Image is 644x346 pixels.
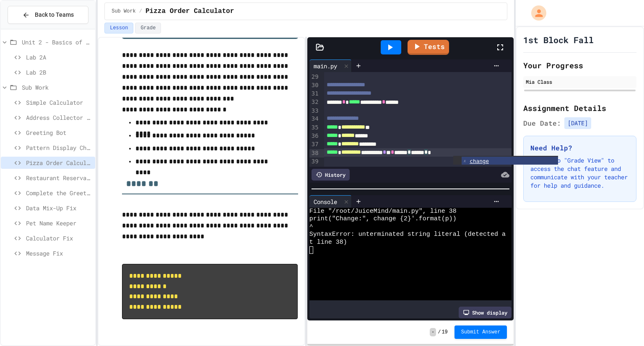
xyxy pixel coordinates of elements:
[309,208,457,215] span: File "/root/JuiceMind/main.py", line 38
[8,6,88,24] button: Back to Teams
[309,124,320,132] div: 35
[438,329,441,336] span: /
[523,34,594,46] h1: 1st Block Fall
[309,223,313,231] span: ^
[26,53,92,62] span: Lab 2A
[530,156,629,190] p: Switch to "Grade View" to access the chat feature and communicate with your teacher for help and ...
[309,59,352,72] div: main.py
[26,68,92,77] span: Lab 2B
[309,149,320,158] div: 38
[459,307,512,318] div: Show display
[22,83,92,92] span: Sub Work
[26,188,92,197] span: Complete the Greeting
[35,10,74,19] span: Back to Teams
[523,59,636,71] h2: Your Progress
[408,40,449,55] a: Tests
[526,78,634,85] div: Mia Class
[309,231,506,238] span: SyntaxError: unterminated string literal (detected a
[430,328,436,336] span: -
[26,113,92,122] span: Address Collector Fix
[523,118,561,128] span: Due Date:
[312,169,350,181] div: History
[139,8,142,15] span: /
[26,234,92,243] span: Calculator Fix
[522,3,548,23] div: My Account
[26,128,92,137] span: Greeting Bot
[309,73,320,81] div: 29
[309,98,320,106] div: 32
[441,329,447,336] span: 19
[470,158,489,164] span: change
[530,143,629,153] h3: Need Help?
[309,115,320,123] div: 34
[22,38,92,46] span: Unit 2 - Basics of Python
[564,117,591,129] span: [DATE]
[26,98,92,107] span: Simple Calculator
[135,23,161,34] button: Grade
[309,158,320,166] div: 39
[454,325,507,339] button: Submit Answer
[26,249,92,258] span: Message Fix
[26,204,92,212] span: Data Mix-Up Fix
[309,195,352,208] div: Console
[26,143,92,152] span: Pattern Display Challenge
[309,107,320,115] div: 33
[309,197,341,206] div: Console
[104,23,133,34] button: Lesson
[453,156,558,165] ul: Completions
[26,158,92,167] span: Pizza Order Calculator
[461,329,501,336] span: Submit Answer
[309,81,320,90] div: 30
[309,215,457,223] span: print("Change:", change {2}'.format(p))
[309,90,320,98] div: 31
[26,219,92,227] span: Pet Name Keeper
[26,173,92,182] span: Restaurant Reservation System
[523,102,636,114] h2: Assignment Details
[145,6,234,16] span: Pizza Order Calculator
[309,62,341,70] div: main.py
[309,140,320,149] div: 37
[309,239,347,246] span: t line 38)
[112,8,136,15] span: Sub Work
[309,132,320,140] div: 36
